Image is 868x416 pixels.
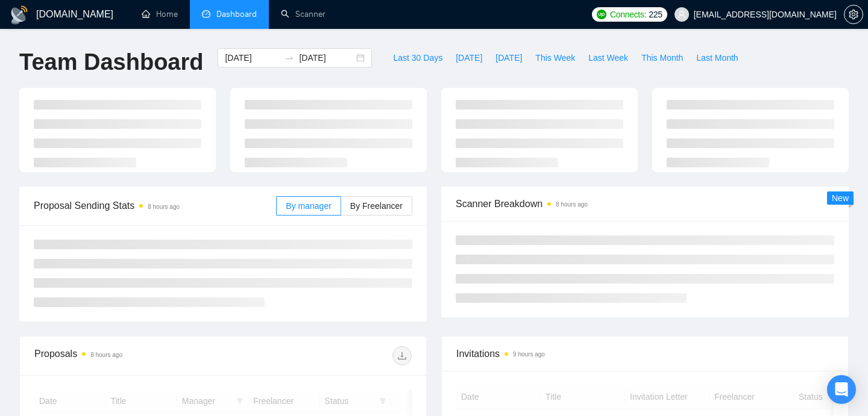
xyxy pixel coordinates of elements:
div: Open Intercom Messenger [827,375,856,404]
span: Dashboard [216,9,257,19]
button: Last Week [582,48,635,67]
button: This Month [635,48,690,67]
img: upwork-logo.png [597,10,606,19]
span: Last Week [588,51,628,64]
input: End date [299,51,354,64]
a: searchScanner [281,9,325,19]
span: dashboard [202,10,210,18]
a: setting [844,10,863,19]
img: logo [10,5,29,25]
span: By manager [286,201,331,211]
span: Proposal Sending Stats [34,198,276,213]
button: [DATE] [449,48,489,67]
div: Proposals [34,346,223,365]
span: Last 30 Days [393,51,442,64]
button: Last 30 Days [386,48,449,67]
button: setting [844,5,863,24]
span: This Month [641,51,683,64]
time: 9 hours ago [513,351,545,358]
span: user [678,10,686,19]
button: [DATE] [489,48,529,67]
span: setting [844,10,863,19]
time: 8 hours ago [90,352,122,358]
span: Invitations [456,346,834,361]
span: New [832,193,849,203]
span: [DATE] [456,51,482,64]
span: By Freelancer [350,201,403,211]
span: Last Month [696,51,738,64]
span: Scanner Breakdown [456,196,834,211]
span: This Week [535,51,575,64]
h1: Team Dashboard [19,48,203,76]
span: 225 [649,8,662,21]
time: 8 hours ago [148,203,180,210]
button: Last Month [690,48,744,67]
span: [DATE] [495,51,522,64]
input: Start date [225,51,280,64]
time: 8 hours ago [556,201,588,208]
a: homeHome [142,9,178,19]
span: Connects: [610,8,646,21]
button: This Week [529,48,582,67]
span: swap-right [285,53,294,63]
span: to [285,53,294,63]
